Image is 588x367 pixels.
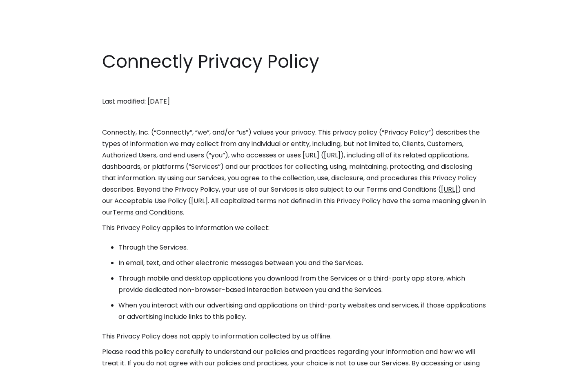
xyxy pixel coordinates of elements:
[16,353,49,364] ul: Language list
[102,331,486,342] p: This Privacy Policy does not apply to information collected by us offline.
[441,185,458,194] a: [URL]
[118,257,486,269] li: In email, text, and other electronic messages between you and the Services.
[102,49,486,74] h1: Connectly Privacy Policy
[102,80,486,92] p: ‍
[113,208,183,217] a: Terms and Conditions
[118,242,486,253] li: Through the Services.
[102,96,486,107] p: Last modified: [DATE]
[324,150,341,160] a: [URL]
[102,222,486,234] p: This Privacy Policy applies to information we collect:
[118,300,486,323] li: When you interact with our advertising and applications on third-party websites and services, if ...
[102,111,486,123] p: ‍
[102,127,486,218] p: Connectly, Inc. (“Connectly”, “we”, and/or “us”) values your privacy. This privacy policy (“Priva...
[8,352,49,364] aside: Language selected: English
[118,273,486,296] li: Through mobile and desktop applications you download from the Services or a third-party app store...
